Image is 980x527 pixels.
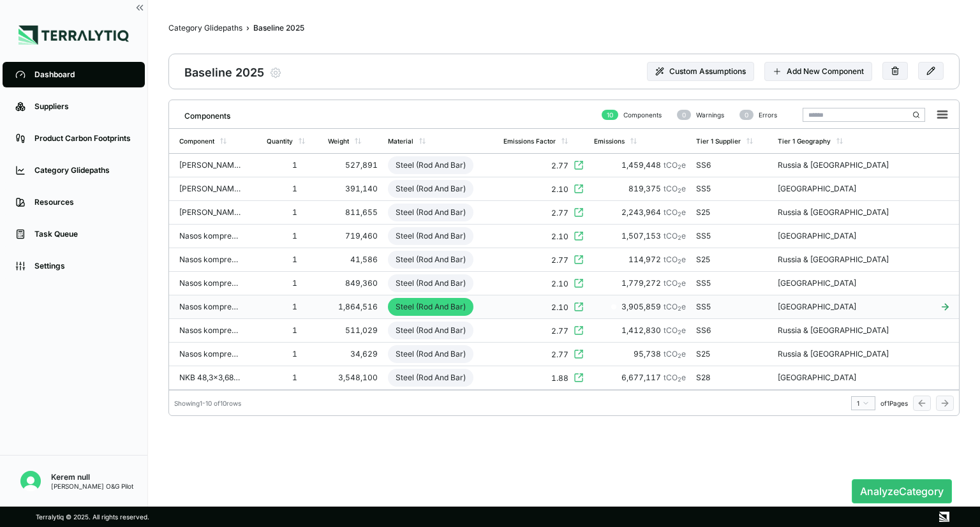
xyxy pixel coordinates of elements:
sub: 2 [678,352,681,359]
div: 1 [857,399,870,407]
div: 3,905,859 [594,302,686,312]
div: Category Glidepaths [34,165,132,175]
td: Russia & [GEOGRAPHIC_DATA] [773,154,919,177]
button: 1 [851,396,875,410]
div: SS6 [696,160,768,170]
div: Steel (Rod And Bar) [388,180,473,198]
div: SS6 [696,325,768,336]
div: S25 [696,349,768,359]
div: S25 [696,255,768,265]
div: 1 [267,231,308,241]
div: 811,655 [328,207,378,218]
span: of 1 Pages [880,399,908,407]
td: [GEOGRAPHIC_DATA] [773,366,919,390]
div: 2,243,964 [594,207,686,218]
td: Russia & [GEOGRAPHIC_DATA] [773,343,919,366]
sub: 2 [678,234,681,241]
div: 1.88 [551,373,568,383]
div: 3,548,100 [328,373,378,383]
div: 34,629 [328,349,378,359]
div: Product Carbon Footprints [34,133,132,144]
div: 2.77 [551,326,568,336]
sub: 2 [678,211,681,218]
div: Kerem null [51,472,133,482]
a: Category Glidepaths [168,23,242,33]
sub: 2 [678,305,681,312]
div: Steel (Rod And Bar) [388,274,473,292]
div: 1 [267,255,308,265]
button: Add New Component [764,62,872,81]
div: 1 [267,325,308,336]
div: Steel (Rod And Bar) [388,156,473,174]
span: › [246,23,249,33]
div: Nasos kompres.borusu 73,02x5,51mm P110 [179,349,241,359]
div: Tier 1 Supplier [696,137,741,145]
div: Errors [734,110,777,120]
div: 114,972 [594,255,686,265]
div: 1 [267,160,308,170]
div: 1 [267,184,308,194]
td: [GEOGRAPHIC_DATA] [773,272,919,295]
div: Nasos kompres.borusu 73,02x5,51mm P110 [179,302,241,312]
div: Quantity [267,137,293,145]
div: 2.10 [551,232,568,242]
div: 391,140 [328,184,378,194]
div: Resources [34,197,132,207]
span: tCO e [664,349,686,359]
div: [PERSON_NAME] NKB 114,3x6,88 P110 [179,207,241,218]
div: Settings [34,261,132,271]
div: 1 [267,278,308,288]
div: 10 [602,110,618,120]
span: tCO e [664,302,686,312]
div: SS5 [696,231,768,241]
div: Material [388,137,413,145]
td: [GEOGRAPHIC_DATA] [773,177,919,201]
span: tCO e [664,325,686,336]
div: Components [597,110,662,120]
td: Russia & [GEOGRAPHIC_DATA] [773,201,919,225]
div: 1,779,272 [594,278,686,288]
div: S25 [696,207,768,218]
div: 1 [267,302,308,312]
div: Showing 1 - 10 of 10 rows [174,399,241,407]
span: tCO e [664,184,686,194]
div: 1 [267,349,308,359]
div: 0 [739,110,754,120]
div: NKB 48,3x3,68 N80 [179,373,241,383]
sub: 2 [678,376,681,383]
div: 527,891 [328,160,378,170]
div: Warnings [672,110,724,120]
div: 2.77 [551,350,568,360]
div: Components [174,106,230,121]
div: Steel (Rod And Bar) [388,227,473,245]
span: tCO e [664,207,686,218]
div: Suppliers [34,101,132,112]
div: 2.77 [551,255,568,265]
div: 511,029 [328,325,378,336]
div: SS5 [696,302,768,312]
div: 2.10 [551,279,568,289]
img: Logo [19,26,129,45]
sub: 2 [678,329,681,336]
div: 95,738 [594,349,686,359]
div: Emissions [594,137,625,145]
div: 1 [267,373,308,383]
div: Weight [328,137,349,145]
div: Nasos kompres.borusu 73,02x5,51 J55 [179,278,241,288]
sub: 2 [678,187,681,194]
div: Baseline 2025 [184,63,264,80]
div: Steel (Rod And Bar) [388,204,473,221]
div: Steel (Rod And Bar) [388,298,473,316]
div: Tier 1 Geography [778,137,831,145]
div: S28 [696,373,768,383]
span: tCO e [664,160,686,170]
div: 1,507,153 [594,231,686,241]
div: 41,586 [328,255,378,265]
div: Nasos kompres.borusu 73,02x5,51mm P110 [179,325,241,336]
button: AnalyzeCategory [852,479,952,503]
div: 6,677,117 [594,373,686,383]
div: 2.77 [551,208,568,218]
span: Baseline 2025 [253,23,304,33]
div: 2.77 [551,161,568,171]
div: 1,412,830 [594,325,686,336]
